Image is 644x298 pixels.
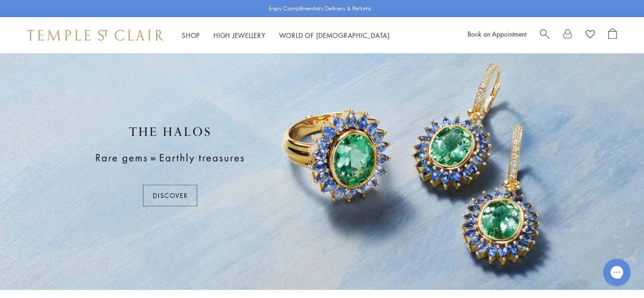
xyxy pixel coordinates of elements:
a: Open Shopping Bag [608,28,617,42]
iframe: Gorgias live chat messenger [599,256,635,289]
a: Book an Appointment [468,29,526,38]
nav: Main navigation [182,30,390,41]
a: World of [DEMOGRAPHIC_DATA]World of [DEMOGRAPHIC_DATA] [279,31,390,40]
p: Enjoy Complimentary Delivery & Returns [269,4,371,13]
a: High JewelleryHigh Jewellery [213,31,265,40]
img: Temple St. Clair [27,30,164,41]
a: Search [540,28,549,42]
a: View Wishlist [586,28,595,42]
a: ShopShop [182,31,200,40]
